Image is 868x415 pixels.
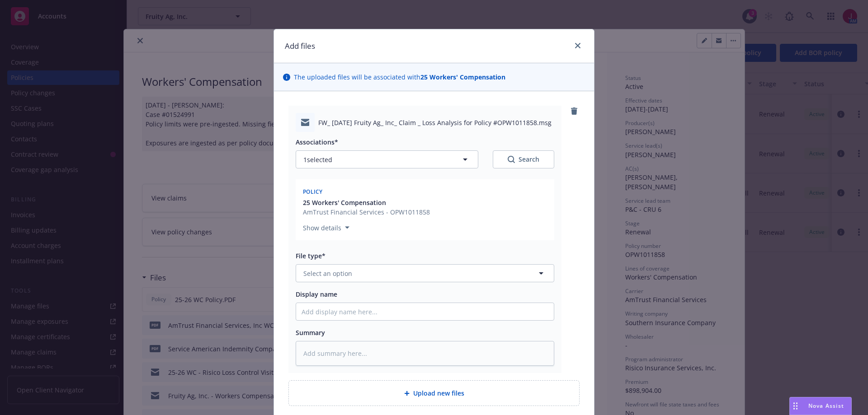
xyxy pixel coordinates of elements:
span: Upload new files [413,388,464,398]
span: Nova Assist [808,402,844,410]
span: Summary [296,328,325,337]
div: Drag to move [790,397,801,415]
input: Add display name here... [296,303,554,320]
span: Display name [296,290,337,298]
div: Upload new files [288,380,580,406]
button: Nova Assist [789,397,852,415]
